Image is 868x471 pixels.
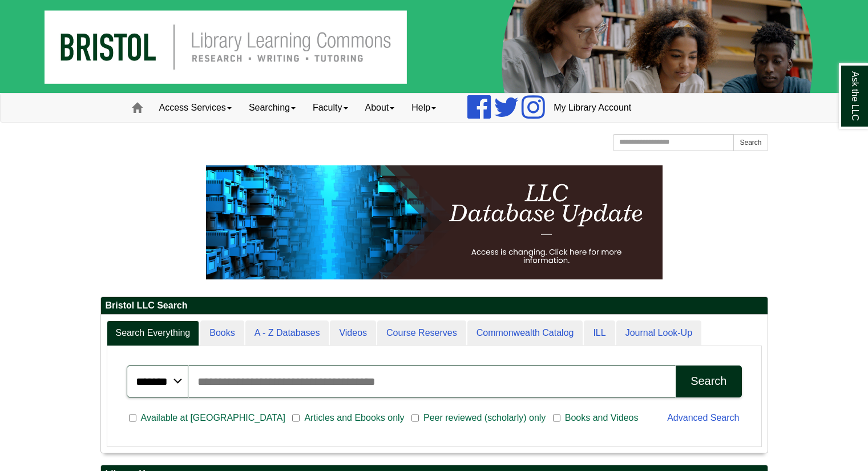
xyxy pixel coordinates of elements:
[411,413,419,423] input: Peer reviewed (scholarly) only
[467,320,583,346] a: Commonwealth Catalog
[101,297,768,315] h2: Bristol LLC Search
[733,134,768,151] button: Search
[616,320,701,346] a: Journal Look-Up
[403,94,445,122] a: Help
[377,320,466,346] a: Course Reserves
[304,94,357,122] a: Faculty
[560,411,643,425] span: Books and Videos
[200,320,244,346] a: Books
[240,94,304,122] a: Searching
[357,94,403,122] a: About
[691,375,726,388] div: Search
[553,413,560,423] input: Books and Videos
[584,320,615,346] a: ILL
[129,413,136,423] input: Available at [GEOGRAPHIC_DATA]
[292,413,300,423] input: Articles and Ebooks only
[419,411,550,425] span: Peer reviewed (scholarly) only
[667,413,739,423] a: Advanced Search
[300,411,409,425] span: Articles and Ebooks only
[206,165,663,279] img: HTML tutorial
[136,411,290,425] span: Available at [GEOGRAPHIC_DATA]
[676,366,741,397] button: Search
[245,320,329,346] a: A - Z Databases
[107,320,200,346] a: Search Everything
[545,94,640,122] a: My Library Account
[151,94,240,122] a: Access Services
[330,320,376,346] a: Videos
